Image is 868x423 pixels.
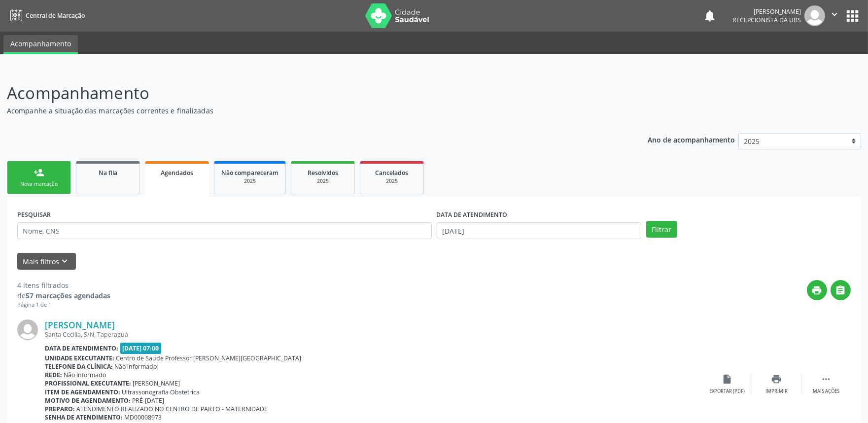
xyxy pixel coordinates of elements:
[829,9,840,20] i: 
[45,396,131,405] b: Motivo de agendamento:
[17,290,110,301] div: de
[45,371,62,379] b: Rede:
[116,354,302,362] span: Centro de Saude Professor [PERSON_NAME][GEOGRAPHIC_DATA]
[298,177,347,185] div: 2025
[821,374,832,385] i: 
[308,169,338,177] span: Resolvidos
[804,5,825,26] img: img
[17,319,38,340] img: img
[45,405,75,413] b: Preparo:
[221,177,278,185] div: 2025
[133,396,165,405] span: PRÉ-[DATE]
[161,169,193,177] span: Agendados
[17,253,76,270] button: Mais filtroskeyboard_arrow_down
[825,5,844,26] button: 
[376,169,409,177] span: Cancelados
[17,301,110,309] div: Página 1 de 1
[26,11,85,20] span: Central de Marcação
[831,280,851,300] button: 
[45,319,115,330] a: [PERSON_NAME]
[3,35,78,54] a: Acompanhamento
[722,374,733,385] i: insert_drive_file
[45,330,703,339] div: Santa Cecilia, S/N, Taperaguá
[45,379,131,388] b: Profissional executante:
[732,16,801,24] span: Recepcionista da UBS
[17,280,110,290] div: 4 itens filtrados
[771,374,782,385] i: print
[844,7,861,25] button: apps
[367,177,417,185] div: 2025
[648,133,735,145] p: Ano de acompanhamento
[26,291,110,300] strong: 57 marcações agendadas
[812,285,823,296] i: print
[99,169,117,177] span: Na fila
[45,362,113,371] b: Telefone da clínica:
[710,388,745,395] div: Exportar (PDF)
[807,280,827,300] button: print
[765,388,788,395] div: Imprimir
[34,167,44,178] div: person_add
[703,9,717,23] button: notifications
[120,343,162,354] span: [DATE] 07:00
[77,405,268,413] span: ATENDIMENTO REALIZADO NO CENTRO DE PARTO - MATERNIDADE
[835,285,846,296] i: 
[813,388,839,395] div: Mais ações
[60,256,70,267] i: keyboard_arrow_down
[732,7,801,16] div: [PERSON_NAME]
[17,207,51,222] label: PESQUISAR
[221,169,278,177] span: Não compareceram
[7,7,85,24] a: Central de Marcação
[17,222,432,239] input: Nome, CNS
[646,221,677,238] button: Filtrar
[45,413,123,422] b: Senha de atendimento:
[64,371,106,379] span: Não informado
[7,81,605,106] p: Acompanhamento
[122,388,200,396] span: Ultrassonografia Obstetrica
[45,388,120,396] b: Item de agendamento:
[45,344,118,352] b: Data de atendimento:
[133,379,180,388] span: [PERSON_NAME]
[7,106,605,116] p: Acompanhe a situação das marcações correntes e finalizadas
[437,207,508,222] label: DATA DE ATENDIMENTO
[125,413,162,422] span: MD00008973
[14,180,64,188] div: Nova marcação
[115,362,157,371] span: Não informado
[45,354,114,362] b: Unidade executante:
[437,222,641,239] input: Selecione um intervalo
